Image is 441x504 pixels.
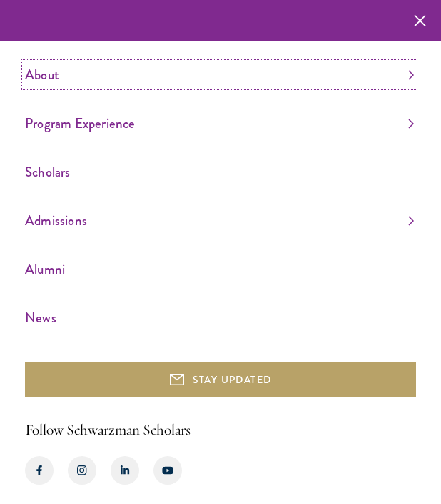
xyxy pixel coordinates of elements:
[25,362,416,397] button: STAY UPDATED
[25,257,414,281] a: Alumni
[25,419,416,442] h2: Follow Schwarzman Scholars
[25,112,414,135] a: Program Experience
[25,160,414,184] a: Scholars
[25,306,414,330] a: News
[25,63,414,87] a: About
[25,209,414,232] a: Admissions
